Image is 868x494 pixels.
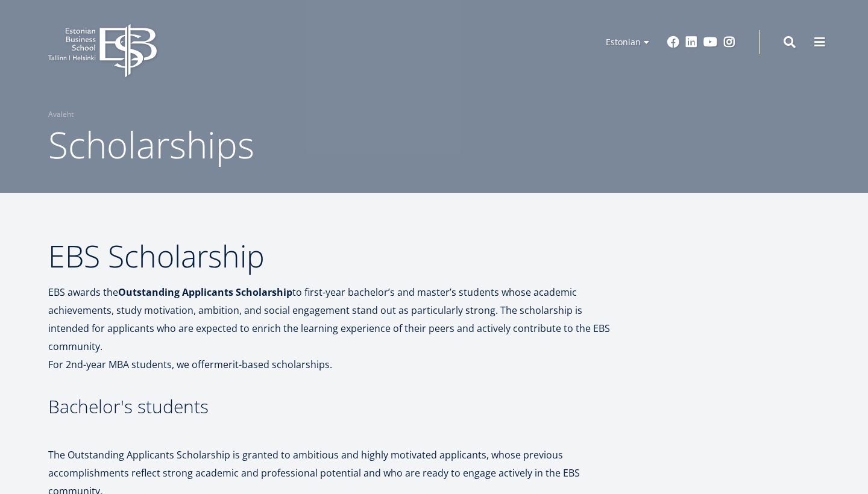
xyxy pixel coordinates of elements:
h3: Bachelor's students [48,398,621,416]
i: merit-based scholarships. [214,358,332,371]
a: Instagram [723,36,735,48]
strong: Outstanding Applicants Scholarship [118,286,292,299]
h2: EBS Scholarship [48,241,621,271]
a: Linkedin [685,36,697,48]
a: Youtube [703,36,717,48]
a: Avaleht [48,108,74,120]
a: Facebook [667,36,679,48]
span: Scholarships [48,120,254,169]
p: EBS awards the to first-year bachelor’s and master’s students whose academic achievements, study ... [48,283,621,374]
